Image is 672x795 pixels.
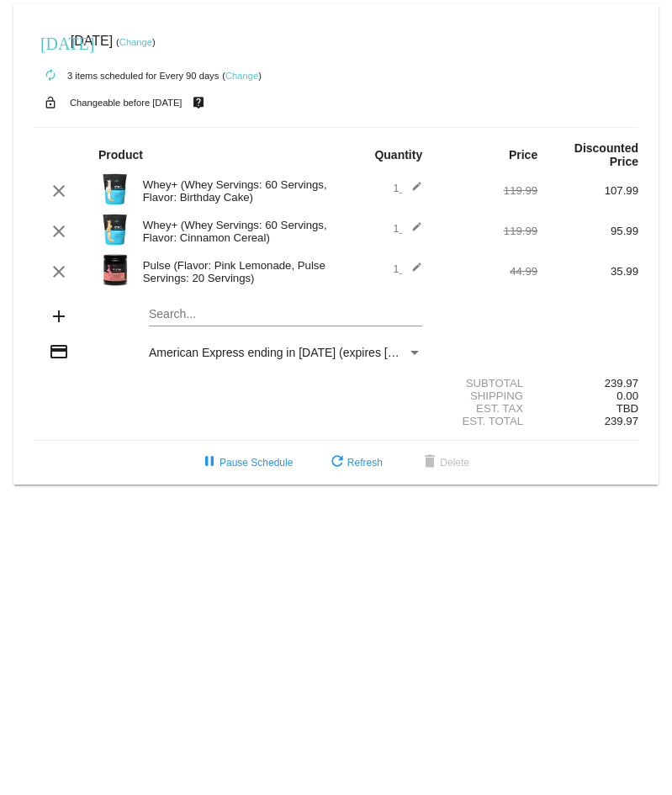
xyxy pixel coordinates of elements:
[437,402,537,415] div: Est. Tax
[135,259,336,284] div: Pulse (Flavor: Pink Lemonade, Pulse Servings: 20 Servings)
[437,184,537,197] div: 119.99
[70,98,183,108] small: Changeable before [DATE]
[49,221,69,241] mat-icon: clear
[437,225,537,237] div: 119.99
[40,32,61,52] mat-icon: [DATE]
[98,172,132,206] img: Image-1-Carousel-Whey-5lb-Birthday-Cake.png
[98,213,132,246] img: Image-1-Carousel-Whey-5lb-Cin-Cereal-Roman-Berezecky.png
[605,415,638,427] span: 239.97
[199,457,293,469] span: Pause Schedule
[135,178,336,204] div: Whey+ (Whey Servings: 60 Servings, Flavor: Birthday Cake)
[327,457,383,469] span: Refresh
[437,265,537,278] div: 44.99
[437,377,537,390] div: Subtotal
[537,265,638,278] div: 35.99
[616,390,638,402] span: 0.00
[149,346,422,359] mat-select: Payment Method
[119,37,152,47] a: Change
[98,253,132,287] img: Image-1-Carousel-Pulse-20S-Pink-Lemonade-Transp.png
[98,148,143,162] strong: Product
[149,308,422,321] input: Search...
[49,181,69,201] mat-icon: clear
[34,71,219,81] small: 3 items scheduled for Every 90 days
[420,453,440,473] mat-icon: delete
[574,141,638,168] strong: Discounted Price
[374,148,422,162] strong: Quantity
[327,453,347,473] mat-icon: refresh
[314,448,396,478] button: Refresh
[186,448,306,478] button: Pause Schedule
[393,222,422,235] span: 1
[616,402,638,415] span: TBD
[40,66,61,86] mat-icon: autorenew
[116,37,156,47] small: ( )
[402,181,422,201] mat-icon: edit
[537,377,638,390] div: 239.97
[420,457,469,469] span: Delete
[509,148,537,162] strong: Price
[225,71,258,81] a: Change
[49,306,69,326] mat-icon: add
[199,453,220,473] mat-icon: pause
[406,448,483,478] button: Delete
[135,219,336,244] div: Whey+ (Whey Servings: 60 Servings, Flavor: Cinnamon Cereal)
[393,262,422,275] span: 1
[393,182,422,194] span: 1
[49,262,69,282] mat-icon: clear
[188,92,209,114] mat-icon: live_help
[402,262,422,282] mat-icon: edit
[537,184,638,197] div: 107.99
[149,346,515,359] span: American Express ending in [DATE] (expires [CREDIT_CARD_DATA])
[437,390,537,402] div: Shipping
[437,415,537,427] div: Est. Total
[402,221,422,241] mat-icon: edit
[40,92,61,114] mat-icon: lock_open
[537,225,638,237] div: 95.99
[222,71,262,81] small: ( )
[49,342,69,362] mat-icon: credit_card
